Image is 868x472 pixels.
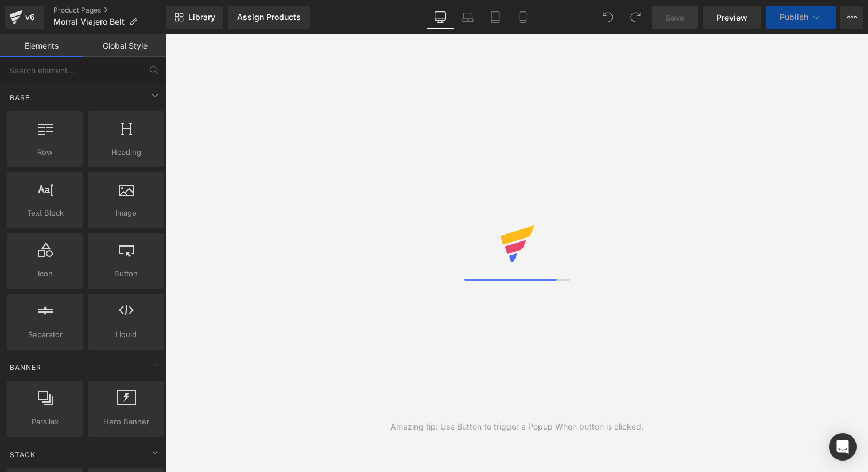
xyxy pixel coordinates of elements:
span: Base [9,92,31,103]
a: Mobile [509,6,537,29]
div: Amazing tip: Use Button to trigger a Popup When button is clicked. [390,420,644,433]
span: Icon [10,268,80,280]
span: Morral Viajero Belt [53,17,125,26]
button: Redo [624,6,647,29]
button: Undo [596,6,619,29]
span: Liquid [91,329,161,341]
span: Row [10,146,80,158]
span: Library [188,12,215,22]
span: Preview [716,11,747,24]
a: Product Pages [53,6,166,15]
a: Global Style [83,34,166,57]
span: Banner [9,362,42,373]
a: Laptop [454,6,482,29]
div: Open Intercom Messenger [829,433,857,461]
span: Stack [9,449,37,460]
span: Heading [91,146,161,158]
span: Separator [10,329,80,341]
button: Publish [766,6,836,29]
span: Text Block [10,207,80,219]
a: Desktop [427,6,454,29]
span: Hero Banner [91,416,161,428]
a: New Library [166,6,223,29]
div: v6 [23,10,37,25]
span: Image [91,207,161,219]
span: Publish [780,13,808,22]
a: Tablet [482,6,509,29]
span: Save [665,11,684,24]
a: Preview [703,6,761,29]
button: More [840,6,863,29]
span: Button [91,268,161,280]
span: Parallax [10,416,80,428]
a: v6 [5,6,44,29]
div: Assign Products [237,13,301,22]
